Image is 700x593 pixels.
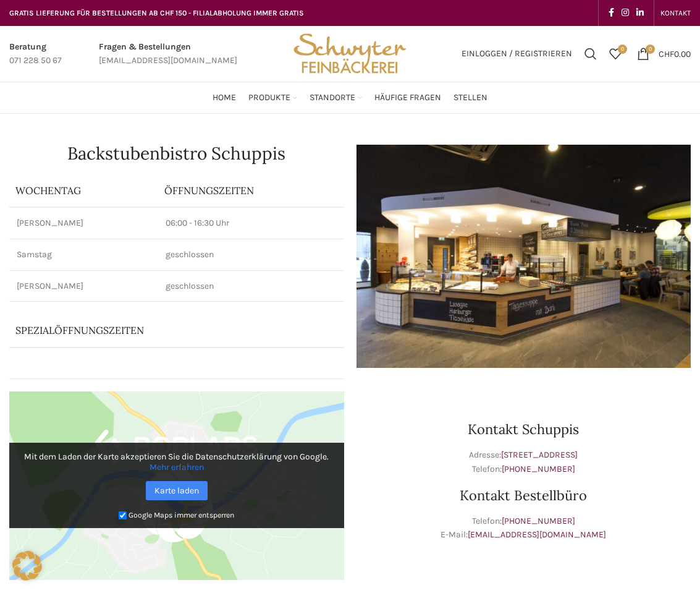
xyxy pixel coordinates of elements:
[618,45,627,54] span: 0
[603,41,628,66] div: Meine Wunschliste
[18,451,335,472] p: Mit dem Laden der Karte akzeptieren Sie die Datenschutzerklärung von Google.
[3,85,697,110] div: Main navigation
[289,26,410,82] img: Bäckerei Schwyter
[468,529,606,540] a: [EMAIL_ADDRESS][DOMAIN_NAME]
[9,391,344,580] img: Google Maps
[631,41,697,66] a: 0 CHF0.00
[646,45,655,54] span: 0
[618,4,633,22] a: Instagram social link
[356,488,691,502] h3: Kontakt Bestellbüro
[248,92,290,104] span: Produkte
[659,48,674,59] span: CHF
[462,49,572,58] span: Einloggen / Registrieren
[660,9,691,17] span: KONTAKT
[119,511,127,519] input: Google Maps immer entsperren
[9,145,344,162] h1: Backstubenbistro Schuppis
[166,249,337,261] p: geschlossen
[166,280,337,292] p: geschlossen
[146,481,208,500] a: Karte laden
[17,217,151,229] p: [PERSON_NAME]
[213,85,236,110] a: Home
[356,448,691,476] p: Adresse: Telefon:
[603,41,628,66] a: 0
[99,40,237,68] a: Infobox link
[248,85,297,110] a: Produkte
[129,511,234,519] small: Google Maps immer entsperren
[659,48,691,59] bdi: 0.00
[15,184,152,197] p: Wochentag
[164,184,338,197] p: ÖFFNUNGSZEITEN
[15,323,282,337] p: Spezialöffnungszeiten
[654,1,697,25] div: Secondary navigation
[605,4,618,22] a: Facebook social link
[374,85,441,110] a: Häufige Fragen
[17,280,151,292] p: [PERSON_NAME]
[9,40,62,68] a: Infobox link
[374,92,441,104] span: Häufige Fragen
[9,9,304,17] span: GRATIS LIEFERUNG FÜR BESTELLUNGEN AB CHF 150 - FILIALABHOLUNG IMMER GRATIS
[501,450,578,460] a: [STREET_ADDRESS]
[578,41,603,66] a: Suchen
[17,249,151,261] p: Samstag
[356,422,691,436] h3: Kontakt Schuppis
[633,4,647,22] a: Linkedin social link
[660,1,691,25] a: KONTAKT
[453,92,487,104] span: Stellen
[150,462,204,472] a: Mehr erfahren
[310,85,362,110] a: Standorte
[289,48,410,58] a: Site logo
[453,85,487,110] a: Stellen
[213,92,236,104] span: Home
[166,217,337,229] p: 06:00 - 16:30 Uhr
[502,464,575,474] a: [PHONE_NUMBER]
[455,41,578,66] a: Einloggen / Registrieren
[356,514,691,542] p: Telefon: E-Mail:
[502,516,575,526] a: [PHONE_NUMBER]
[310,92,355,104] span: Standorte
